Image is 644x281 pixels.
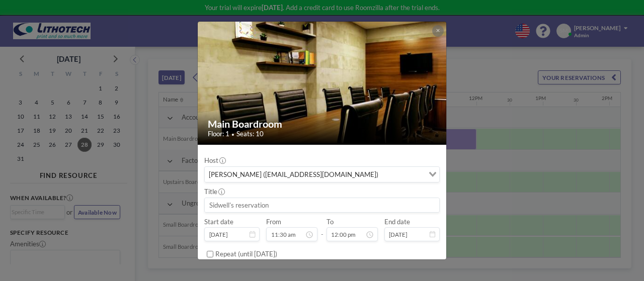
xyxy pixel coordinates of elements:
label: Start date [204,218,233,226]
label: Repeat (until [DATE]) [215,250,277,258]
span: - [321,220,324,238]
input: Search for option [381,169,422,180]
label: To [327,218,334,226]
div: Search for option [205,167,439,182]
label: From [266,218,281,226]
span: • [231,131,234,137]
span: Floor: 1 [208,130,229,138]
span: [PERSON_NAME] ([EMAIL_ADDRESS][DOMAIN_NAME]) [207,169,380,180]
label: End date [384,218,410,226]
input: Sidwell's reservation [205,198,439,212]
h2: Main Boardroom [208,118,437,130]
span: Seats: 10 [236,130,264,138]
label: Host [204,156,225,165]
label: Title [204,188,224,196]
